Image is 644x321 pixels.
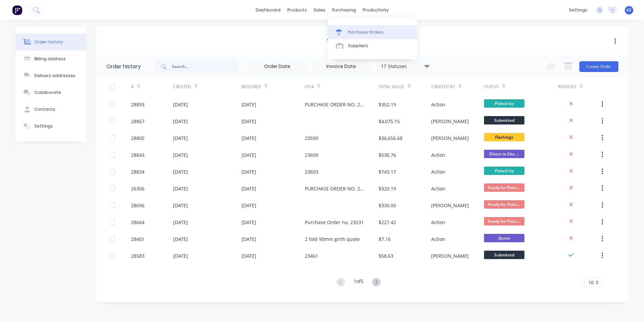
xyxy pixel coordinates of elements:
div: $7.16 [379,236,391,243]
div: [DATE] [173,101,188,108]
div: 28664 [131,219,144,226]
div: 28696 [131,202,144,209]
div: [DATE] [241,135,256,142]
div: [DATE] [173,168,188,175]
div: Status [484,77,558,96]
div: Purchase Orders [348,29,384,35]
div: $352.19 [379,101,396,108]
div: purchasing [329,5,359,15]
div: $227.42 [379,219,396,226]
span: Submitted [484,116,524,124]
span: Ready for Picku... [484,183,524,192]
div: [DATE] [241,101,256,108]
button: Delivery addresses [15,67,86,84]
div: [DATE] [241,236,256,243]
div: Waterfox Plumbing [327,37,398,45]
div: Required [241,84,261,90]
div: $58.63 [379,252,393,259]
button: Settings [15,118,86,135]
span: Flashings [484,133,524,141]
input: Invoice Date [313,62,369,72]
span: Picked Up [484,167,524,175]
div: 28401 [131,236,144,243]
div: 28843 [131,151,144,158]
div: Action [431,219,445,226]
div: Settings [34,123,53,129]
div: $4,075.15 [379,118,400,125]
a: dashboard [252,5,284,15]
span: Ready for Picku... [484,217,524,225]
div: $530.76 [379,151,396,158]
div: [DATE] [241,252,256,259]
div: 28893 [131,101,144,108]
span: Submitted [484,251,524,259]
div: [DATE] [173,151,188,158]
div: 2 fold 90mm girth quote [305,236,360,243]
div: 26306 [131,185,144,192]
div: Collaborate [34,90,61,96]
div: PO # [305,84,314,90]
div: [DATE] [173,118,188,125]
div: Order history [106,63,141,71]
div: Action [431,236,445,243]
div: 23590 [305,135,318,142]
div: sales [310,5,329,15]
div: 17 Statuses [377,63,433,70]
div: 28834 [131,168,144,175]
div: Invoiced [558,77,600,96]
div: Total Value [379,84,404,90]
div: Suppliers [348,43,368,49]
div: [PERSON_NAME] [431,118,469,125]
div: Billing address [34,56,66,62]
div: [DATE] [241,151,256,158]
button: Collaborate [15,84,86,101]
div: Delivery addresses [34,73,75,79]
div: [PERSON_NAME] [431,135,469,142]
div: PURCHASE ORDER NO. 23627 [305,101,365,108]
div: Action [431,185,445,192]
div: [DATE] [173,219,188,226]
div: Created By [431,77,484,96]
div: [DATE] [173,185,188,192]
div: Created [173,84,191,90]
span: KE [626,7,632,13]
div: $330.00 [379,202,396,209]
div: [DATE] [241,168,256,175]
div: [DATE] [173,202,188,209]
span: Ready for Picku... [484,200,524,209]
span: 10 [588,279,594,286]
div: 1 of 5 [354,278,363,287]
div: productivity [359,5,392,15]
div: PURCHASE ORDER NO. 23588 [305,185,365,192]
div: [DATE] [241,185,256,192]
div: 28583 [131,252,144,259]
div: [PERSON_NAME] [431,202,469,209]
div: # [131,77,173,96]
div: $743.17 [379,168,396,175]
div: [DATE] [173,135,188,142]
img: Factory [12,5,22,15]
button: Create Order [579,61,618,72]
div: Total Value [379,77,431,96]
div: [DATE] [241,219,256,226]
button: Billing address [15,50,86,67]
div: # [131,84,134,90]
div: $320.19 [379,185,396,192]
div: 23609 [305,151,318,158]
div: [DATE] [173,236,188,243]
div: PO # [305,77,379,96]
div: [DATE] [241,118,256,125]
div: Purchase Order no. 23531 [305,219,364,226]
div: Created By [431,84,455,90]
div: [DATE] [241,202,256,209]
div: Action [431,151,445,158]
div: settings [566,5,591,15]
a: Suppliers [328,39,417,52]
div: $36,656.68 [379,135,402,142]
div: 23603 [305,168,318,175]
div: Created [173,77,241,96]
a: Purchase Orders [328,25,417,39]
div: 23461 [305,252,318,259]
div: 28805 [131,135,144,142]
div: Required [241,77,305,96]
